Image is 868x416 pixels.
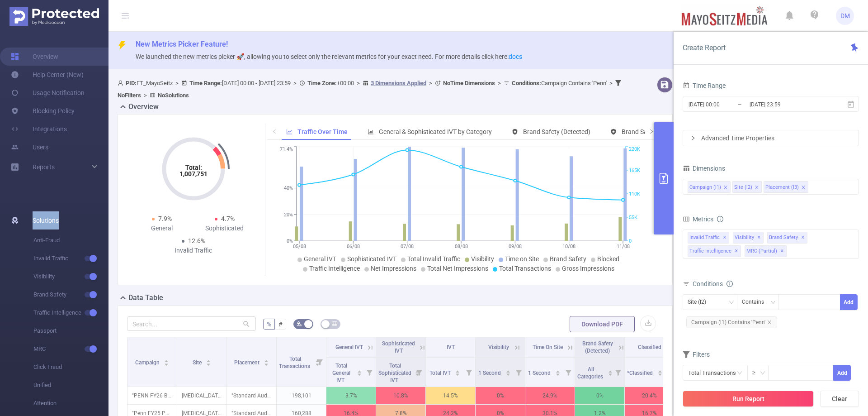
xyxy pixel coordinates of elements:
tspan: 1,007,751 [179,170,208,177]
span: Passport [33,322,108,340]
li: Campaign (l1) [688,181,731,193]
img: Protected Media [9,7,99,26]
span: Brand Safety (Detected) [523,128,590,135]
span: Total Invalid Traffic [407,255,460,263]
b: No Time Dimensions [443,80,495,86]
span: MRC (partial) [745,245,787,257]
div: Invalid Traffic [162,246,225,255]
span: ✕ [801,232,805,243]
i: icon: caret-up [164,359,169,361]
b: No Solutions [158,92,189,99]
tspan: 06/08 [346,244,359,249]
i: icon: bar-chart [368,129,374,135]
span: > [173,80,181,86]
div: Site (l2) [734,182,752,193]
span: Blocked [597,255,619,263]
div: ≥ [752,365,762,380]
span: Time on Site [505,255,539,263]
p: 3.7% [326,387,376,404]
h2: Overview [128,101,159,112]
i: Filter menu [661,358,674,387]
span: Reports [33,163,55,171]
div: Sort [657,369,663,374]
span: Total Transactions [499,265,551,272]
b: No Filters [118,92,141,99]
span: Total Transactions [279,356,311,369]
tspan: Total: [185,164,202,171]
b: PID: [126,80,137,86]
span: 7.9% [158,215,172,222]
i: icon: info-circle [726,281,733,287]
div: General [131,224,193,233]
i: icon: left [272,129,277,134]
span: Total General IVT [332,363,350,383]
span: Gross Impressions [562,265,614,272]
p: "PENN FY26 Brand - Doylestown Extension Q1" [283581] [127,387,177,404]
h2: Data Table [128,292,163,303]
i: icon: line-chart [286,129,292,135]
i: icon: down [729,300,734,306]
div: Sort [455,369,460,374]
span: Brand Safety [767,232,807,244]
span: Visibility [471,255,494,263]
b: Time Zone: [307,80,337,86]
b: Conditions : [512,80,541,86]
div: Sort [264,359,269,364]
div: Campaign (l1) [689,182,721,193]
span: Campaign [135,359,161,366]
i: icon: caret-down [357,372,362,375]
span: Visibility [488,344,509,350]
span: > [495,80,504,86]
span: Brand Safety (Blocked) [622,128,686,135]
button: Run Report [683,391,814,407]
span: General IVT [304,255,336,263]
b: Time Range: [189,80,222,86]
i: Filter menu [413,358,425,387]
i: icon: right [690,135,696,141]
span: Time On Site [533,344,563,350]
li: Site (l2) [732,181,762,193]
i: icon: caret-up [455,369,460,372]
tspan: 05/08 [292,244,306,249]
i: icon: caret-up [555,369,560,372]
i: icon: bg-colors [297,321,302,326]
input: End date [749,98,822,110]
span: > [607,80,615,86]
tspan: 20% [284,212,293,218]
span: DM [840,7,850,25]
span: 1 Second [478,370,502,376]
i: icon: caret-down [657,372,662,375]
div: Sort [164,359,169,364]
span: Invalid Traffic [33,249,108,268]
p: 0% [476,387,525,404]
div: Placement (l3) [765,182,799,193]
span: Placement [234,359,261,366]
tspan: 71.4% [280,147,293,153]
p: 24.9% [525,387,575,404]
tspan: 09/08 [508,244,521,249]
i: icon: caret-down [505,372,510,375]
div: Sort [505,369,511,374]
tspan: 55K [629,215,637,220]
i: icon: caret-down [206,362,211,365]
div: Site (l2) [688,295,712,310]
span: General IVT [335,344,363,350]
tspan: 165K [629,167,640,173]
tspan: 10/08 [562,244,576,249]
div: Sort [206,359,211,364]
p: 14.5% [426,387,475,404]
i: icon: close [755,185,759,191]
i: icon: caret-up [657,369,662,372]
i: icon: caret-down [555,372,560,375]
i: icon: right [649,129,654,134]
i: icon: caret-down [455,372,460,375]
span: We launched the new metrics picker 🚀, allowing you to select only the relevant metrics for your e... [136,53,522,60]
span: MRC [33,340,108,358]
i: icon: thunderbolt [118,41,127,50]
span: > [141,92,150,99]
span: Campaign Contains 'Penn' [512,80,607,86]
div: Sort [357,369,362,374]
span: ✕ [780,246,784,257]
button: Add [833,365,851,381]
span: New Metrics Picker Feature! [136,40,228,48]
